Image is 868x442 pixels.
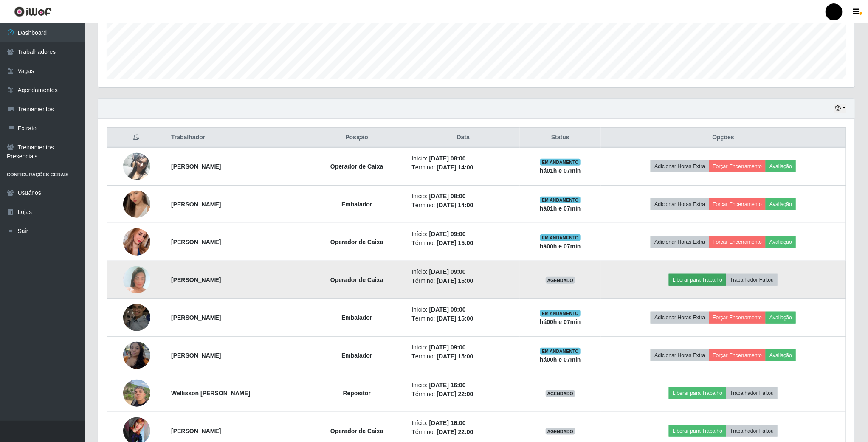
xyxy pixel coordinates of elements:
span: EM ANDAMENTO [540,234,581,241]
strong: [PERSON_NAME] [171,201,221,208]
button: Forçar Encerramento [709,160,766,172]
time: [DATE] 22:00 [437,391,473,397]
img: 1728657524685.jpeg [123,142,150,191]
span: EM ANDAMENTO [540,197,581,203]
time: [DATE] 09:00 [429,344,466,351]
li: Término: [411,390,515,399]
strong: Embalador [341,352,372,359]
li: Início: [411,381,515,390]
button: Adicionar Horas Extra [651,160,709,172]
img: 1747071606783.jpeg [123,338,150,374]
li: Término: [411,428,515,436]
time: [DATE] 15:00 [437,315,473,322]
li: Término: [411,163,515,172]
li: Término: [411,201,515,210]
button: Trabalhador Faltou [726,387,778,399]
li: Início: [411,192,515,201]
img: 1726843686104.jpeg [123,180,150,228]
img: 1744290479974.jpeg [123,218,150,266]
button: Avaliação [766,160,796,172]
strong: Operador de Caixa [330,163,383,170]
th: Trabalhador [166,128,307,148]
button: Forçar Encerramento [709,236,766,248]
button: Avaliação [766,312,796,324]
button: Forçar Encerramento [709,349,766,361]
time: [DATE] 09:00 [429,306,466,313]
strong: Operador de Caixa [330,239,383,245]
img: CoreUI Logo [14,6,52,17]
strong: Wellisson [PERSON_NAME] [171,390,250,397]
li: Término: [411,352,515,361]
time: [DATE] 15:00 [437,239,473,246]
strong: Embalador [341,201,372,208]
button: Adicionar Horas Extra [651,236,709,248]
button: Trabalhador Faltou [726,274,778,286]
strong: há 01 h e 07 min [540,167,581,174]
button: Adicionar Horas Extra [651,349,709,361]
li: Início: [411,343,515,352]
time: [DATE] 15:00 [437,353,473,360]
li: Término: [411,276,515,285]
span: AGENDADO [546,277,575,284]
span: EM ANDAMENTO [540,159,581,166]
img: 1655477118165.jpeg [123,299,150,335]
th: Status [520,128,600,148]
button: Liberar para Trabalho [669,387,726,399]
li: Início: [411,154,515,163]
time: [DATE] 14:00 [437,164,473,171]
time: [DATE] 09:00 [429,231,466,237]
li: Término: [411,239,515,248]
li: Início: [411,305,515,314]
strong: Operador de Caixa [330,276,383,283]
th: Opções [601,128,846,148]
time: [DATE] 08:00 [429,155,466,162]
li: Início: [411,267,515,276]
time: [DATE] 14:00 [437,202,473,208]
span: AGENDADO [546,428,575,435]
th: Data [406,128,520,148]
li: Início: [411,419,515,428]
strong: [PERSON_NAME] [171,163,221,170]
strong: há 00 h e 07 min [540,318,581,325]
span: EM ANDAMENTO [540,310,581,317]
time: [DATE] 08:00 [429,193,466,200]
button: Forçar Encerramento [709,312,766,324]
strong: Repositor [343,390,371,397]
th: Posição [307,128,406,148]
strong: há 01 h e 07 min [540,205,581,212]
button: Trabalhador Faltou [726,425,778,437]
strong: Operador de Caixa [330,428,383,434]
strong: [PERSON_NAME] [171,428,221,434]
img: 1737214491896.jpeg [123,260,150,299]
button: Liberar para Trabalho [669,425,726,437]
strong: [PERSON_NAME] [171,314,221,321]
strong: [PERSON_NAME] [171,239,221,245]
span: AGENDADO [546,390,575,397]
time: [DATE] 16:00 [429,419,466,426]
button: Adicionar Horas Extra [651,198,709,210]
time: [DATE] 16:00 [429,382,466,389]
strong: há 00 h e 07 min [540,243,581,250]
time: [DATE] 22:00 [437,428,473,435]
button: Liberar para Trabalho [669,274,726,286]
strong: há 00 h e 07 min [540,356,581,363]
img: 1741957735844.jpeg [123,375,150,411]
button: Forçar Encerramento [709,198,766,210]
li: Término: [411,314,515,323]
li: Início: [411,230,515,239]
time: [DATE] 15:00 [437,277,473,284]
time: [DATE] 09:00 [429,268,466,275]
button: Adicionar Horas Extra [651,312,709,324]
strong: [PERSON_NAME] [171,276,221,283]
button: Avaliação [766,349,796,361]
button: Avaliação [766,236,796,248]
button: Avaliação [766,198,796,210]
strong: Embalador [341,314,372,321]
strong: [PERSON_NAME] [171,352,221,359]
span: EM ANDAMENTO [540,348,581,355]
